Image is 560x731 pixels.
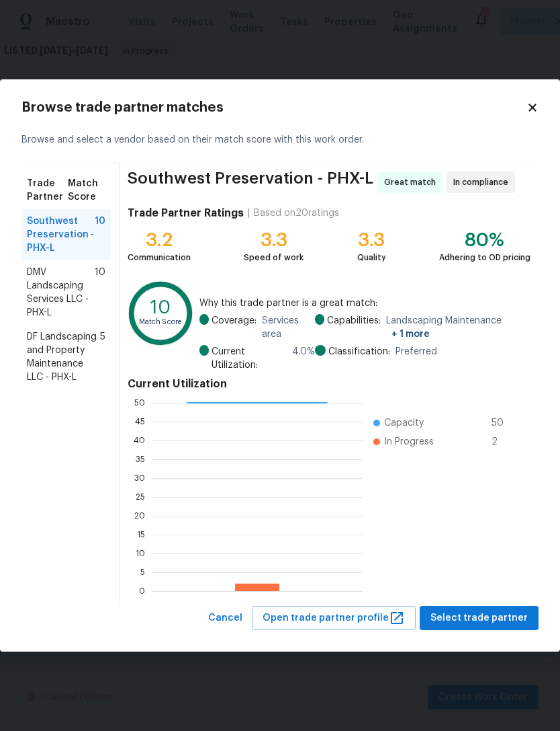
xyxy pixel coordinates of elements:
span: Capacity [384,416,424,430]
button: Cancel [203,606,248,631]
h4: Current Utilization [128,377,530,391]
text: 50 [134,398,145,406]
h2: Browse trade partner matches [21,101,526,114]
span: Services area [262,314,315,341]
span: 10 [95,266,105,319]
h4: Trade Partner Ratings [128,206,244,220]
span: 5 [100,330,105,384]
button: Open trade partner profile [252,606,416,631]
span: Why this trade partner is a great match: [199,297,530,310]
span: Select trade partner [430,610,528,627]
text: 25 [136,492,145,500]
div: Browse and select a vendor based on their match score with this work order. [21,117,539,163]
span: Landscaping Maintenance [386,314,530,341]
div: 3.3 [244,233,304,247]
text: 0 [139,586,145,594]
text: 10 [150,299,171,317]
span: DF Landscaping and Property Maintenance LLC - PHX-L [27,330,100,384]
span: Great match [384,176,441,189]
div: 80% [439,233,530,247]
span: Open trade partner profile [263,610,405,627]
text: 5 [140,568,145,576]
span: Trade Partner [27,177,68,204]
div: Quality [357,251,386,264]
text: 40 [134,436,145,444]
span: 4.0 % [292,345,315,372]
span: 50 [492,416,513,430]
text: 15 [137,530,145,538]
span: DMV Landscaping Services LLC - PHX-L [27,266,95,319]
text: 30 [134,473,145,482]
span: Capabilities: [327,314,381,341]
div: 3.3 [357,233,386,247]
div: | [244,206,254,220]
span: Coverage: [212,314,256,341]
span: Match Score [68,177,105,204]
span: Cancel [208,610,242,627]
span: In Progress [384,435,434,449]
button: Select trade partner [420,606,539,631]
span: 2 [492,435,513,449]
text: 10 [136,549,145,557]
text: 45 [135,417,145,425]
text: 20 [134,511,145,519]
div: Adhering to OD pricing [439,251,530,264]
span: Southwest Preservation - PHX-L [27,215,95,255]
span: Current Utilization: [212,345,287,372]
div: Communication [128,251,191,264]
span: Southwest Preservation - PHX-L [128,171,373,193]
div: Speed of work [244,251,304,264]
text: 35 [136,455,145,463]
span: Preferred [395,345,437,358]
div: 3.2 [128,233,191,247]
span: Classification: [328,345,390,358]
span: In compliance [453,176,514,189]
div: Based on 20 ratings [254,206,339,220]
span: 10 [95,215,105,255]
text: Match Score [139,319,183,326]
span: + 1 more [391,330,430,339]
